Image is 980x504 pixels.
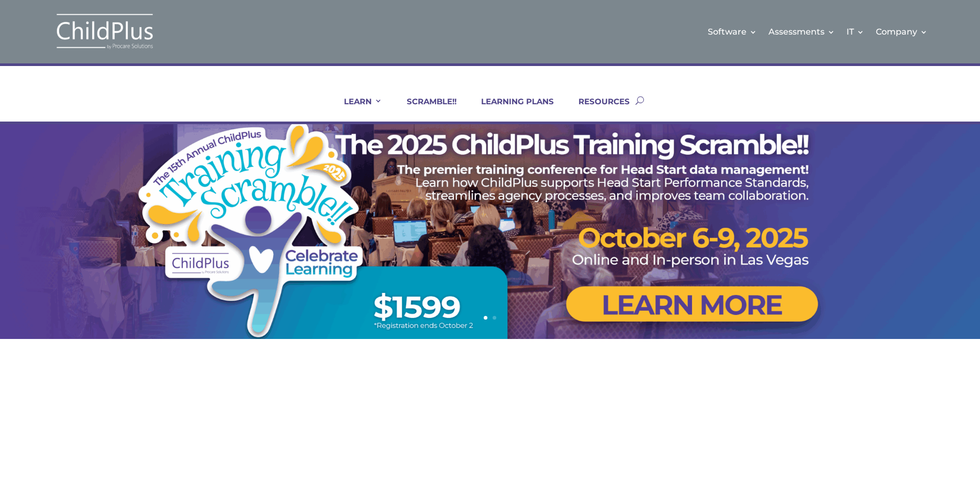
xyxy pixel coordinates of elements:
[331,96,382,122] a: LEARN
[394,96,456,122] a: SCRAMBLE!!
[468,96,554,122] a: LEARNING PLANS
[876,10,928,53] a: Company
[493,316,496,320] a: 2
[847,10,864,53] a: IT
[708,10,757,53] a: Software
[484,316,487,320] a: 1
[769,10,835,53] a: Assessments
[565,96,630,122] a: RESOURCES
